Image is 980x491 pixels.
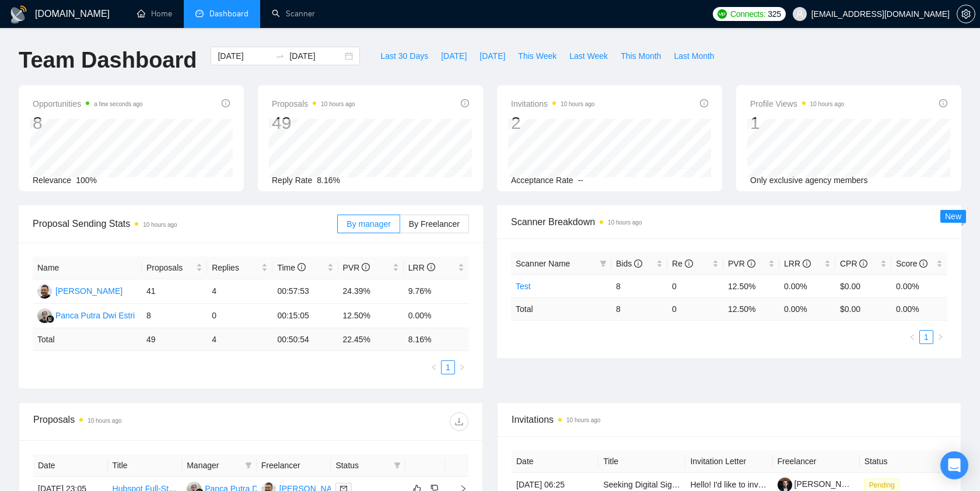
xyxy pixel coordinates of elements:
a: setting [957,9,975,19]
span: This Week [518,50,556,62]
span: Relevance [33,176,71,185]
span: info-circle [859,259,867,268]
th: Title [108,454,183,477]
td: 8 [611,297,667,320]
span: Connects: [730,8,765,20]
td: Total [33,328,142,351]
a: searchScanner [272,9,315,19]
td: 0.00% [404,304,469,328]
td: 8 [611,275,667,297]
span: Replies [212,261,259,274]
time: a few seconds ago [94,101,142,107]
div: Open Intercom Messenger [940,451,968,479]
time: 10 hours ago [608,219,642,226]
td: 0 [667,297,723,320]
span: This Month [621,50,661,62]
time: 10 hours ago [810,101,844,107]
li: Next Page [933,330,947,344]
img: logo [9,5,28,24]
td: 22.45 % [338,328,404,351]
span: CPR [840,259,867,268]
img: MK [37,284,52,299]
time: 10 hours ago [561,101,594,107]
span: setting [957,9,975,19]
div: 1 [750,112,844,134]
td: 4 [207,328,272,351]
button: setting [957,5,975,23]
button: Last 30 Days [374,47,435,65]
td: $ 0.00 [835,297,891,320]
span: Profile Views [750,97,844,111]
button: left [905,330,919,344]
span: Last 30 Days [380,50,428,62]
div: [PERSON_NAME] [55,285,123,297]
img: PP [37,308,52,323]
span: Acceptance Rate [511,176,573,185]
td: 8.16 % [404,328,469,351]
th: Replies [207,257,272,279]
span: 325 [768,8,780,20]
span: info-circle [685,259,693,268]
a: MK[PERSON_NAME] [37,286,123,295]
li: Previous Page [905,330,919,344]
span: left [430,364,437,371]
span: info-circle [919,259,928,268]
span: Invitations [512,412,947,427]
span: -- [578,176,583,185]
span: 100% [76,176,97,185]
a: [PERSON_NAME] [778,479,862,489]
span: download [450,417,468,426]
button: This Month [614,47,667,65]
span: info-circle [803,259,811,268]
span: Reply Rate [272,176,312,185]
span: New [945,212,961,221]
span: info-circle [427,263,435,271]
span: Scanner Breakdown [511,215,947,229]
span: Proposals [146,261,194,274]
button: download [450,412,468,431]
span: left [909,334,916,341]
li: 1 [441,360,455,374]
td: 0.00 % [891,297,947,320]
button: [DATE] [435,47,473,65]
span: info-circle [461,99,469,107]
button: This Week [512,47,563,65]
span: Time [277,263,305,272]
span: filter [394,462,401,469]
button: right [455,360,469,374]
th: Proposals [142,257,207,279]
time: 10 hours ago [321,101,355,107]
span: Re [672,259,693,268]
span: Proposals [272,97,355,111]
span: info-circle [222,99,230,107]
span: Dashboard [209,9,249,19]
span: [DATE] [441,50,467,62]
span: By manager [346,219,390,229]
span: filter [243,457,254,474]
a: 1 [920,331,933,343]
span: Invitations [511,97,594,111]
th: Date [512,450,598,473]
td: 0 [207,304,272,328]
span: [DATE] [480,50,505,62]
img: upwork-logo.png [717,9,727,19]
span: 8.16% [317,176,340,185]
span: filter [245,462,252,469]
time: 10 hours ago [87,418,121,424]
span: PVR [343,263,370,272]
time: 10 hours ago [143,222,177,228]
td: 4 [207,279,272,304]
td: 12.50% [338,304,404,328]
td: 12.50% [723,275,779,297]
span: user [796,10,804,18]
th: Name [33,257,142,279]
button: left [427,360,441,374]
span: Scanner Name [516,259,570,268]
span: info-circle [747,259,755,268]
td: 00:50:54 [272,328,338,351]
span: Last Month [674,50,714,62]
li: Next Page [455,360,469,374]
a: Seeking Digital Signage Decision-Makers at Mid-to-Large Enterprises – Paid Survey [603,480,907,489]
button: Last Week [563,47,614,65]
span: By Freelancer [409,219,460,229]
